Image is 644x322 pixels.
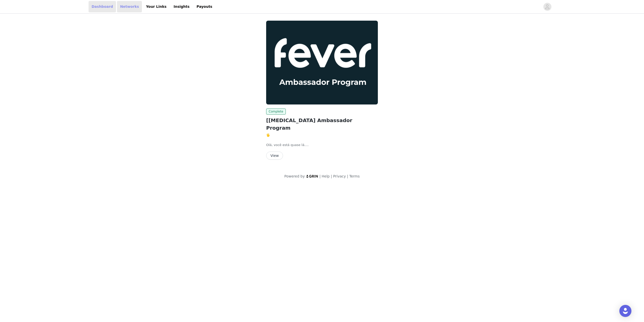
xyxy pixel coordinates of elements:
[349,174,359,178] a: Terms
[319,174,321,178] span: |
[347,174,348,178] span: |
[266,133,378,138] p: 🖐️
[266,21,378,104] img: Fever Ambassadors
[266,154,283,158] a: View
[266,152,283,160] button: View
[171,1,192,12] a: Insights
[89,1,116,12] a: Dashboard
[117,1,142,12] a: Networks
[322,174,330,178] a: Help
[306,174,318,178] img: logo
[284,174,305,178] span: Powered by
[331,174,332,178] span: |
[143,1,170,12] a: Your Links
[545,3,550,11] div: avatar
[193,1,215,12] a: Payouts
[333,174,346,178] a: Privacy
[266,142,378,148] p: Olá, você está quase lá.
[266,109,286,115] span: Complete
[619,305,631,317] div: Open Intercom Messenger
[266,117,378,132] h2: [[MEDICAL_DATA] Ambassador Program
